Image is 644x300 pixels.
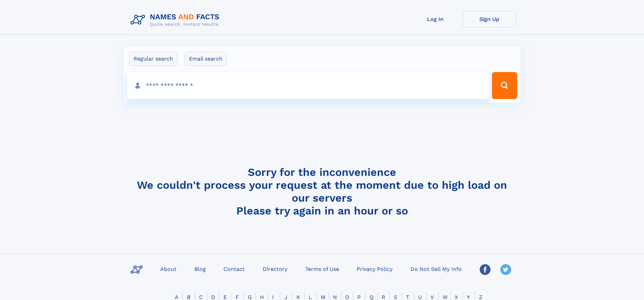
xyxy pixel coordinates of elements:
a: Do Not Sell My Info [408,264,464,274]
a: Blog [192,264,209,274]
a: About [158,264,179,274]
img: Twitter [500,264,511,275]
input: search input [127,72,489,99]
img: Logo Names and Facts [128,11,225,29]
a: Contact [221,264,247,274]
label: Email search [185,52,227,66]
a: Sign Up [462,11,517,27]
a: Directory [260,264,290,274]
h4: Sorry for the inconvenience We couldn't process your request at the moment due to high load on ou... [128,166,517,217]
button: Search Button [492,72,517,99]
a: Privacy Policy [354,264,395,274]
img: Facebook [480,264,491,275]
a: Log In [408,11,462,27]
label: Regular search [129,52,177,66]
a: Terms of Use [303,264,342,274]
